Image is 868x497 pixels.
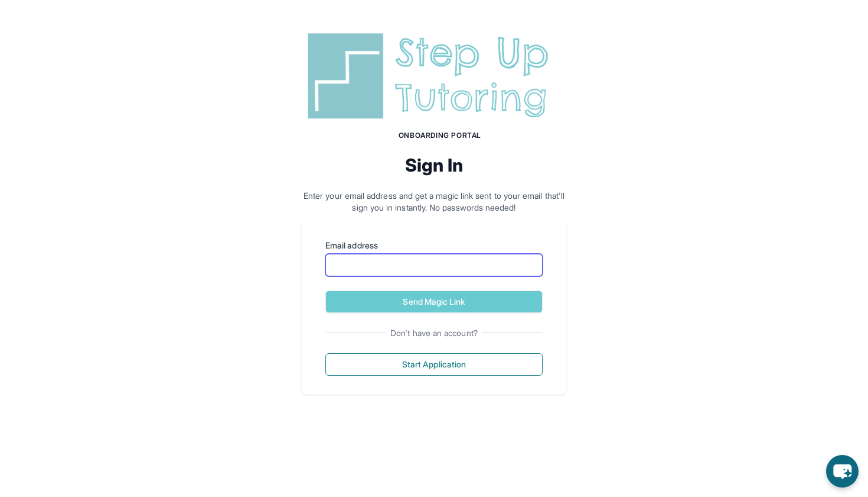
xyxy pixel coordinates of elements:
h2: Sign In [302,154,566,176]
img: Step Up Tutoring horizontal logo [302,28,566,124]
span: Don't have an account? [386,327,482,339]
p: Enter your email address and get a magic link sent to your email that'll sign you in instantly. N... [302,190,566,214]
button: chat-button [826,455,859,488]
button: Start Application [325,353,543,376]
label: Email address [325,240,543,251]
button: Send Magic Link [325,291,543,313]
h1: Onboarding Portal [314,131,566,140]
